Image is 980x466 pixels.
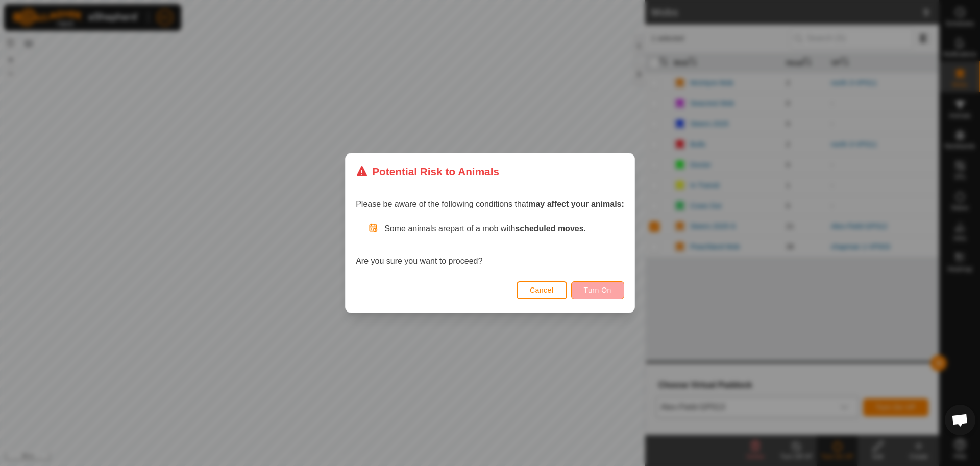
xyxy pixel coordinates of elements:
span: Turn On [584,286,611,294]
strong: may affect your animals: [528,199,624,208]
span: Please be aware of the following conditions that [356,199,624,208]
span: Cancel [530,286,554,294]
strong: scheduled moves. [515,224,586,233]
span: part of a mob with [450,224,586,233]
p: Some animals are [384,223,624,235]
button: Turn On [571,281,624,299]
div: Are you sure you want to proceed? [356,223,624,268]
button: Cancel [517,281,567,299]
div: Open chat [945,405,975,435]
div: Potential Risk to Animals [356,164,499,180]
